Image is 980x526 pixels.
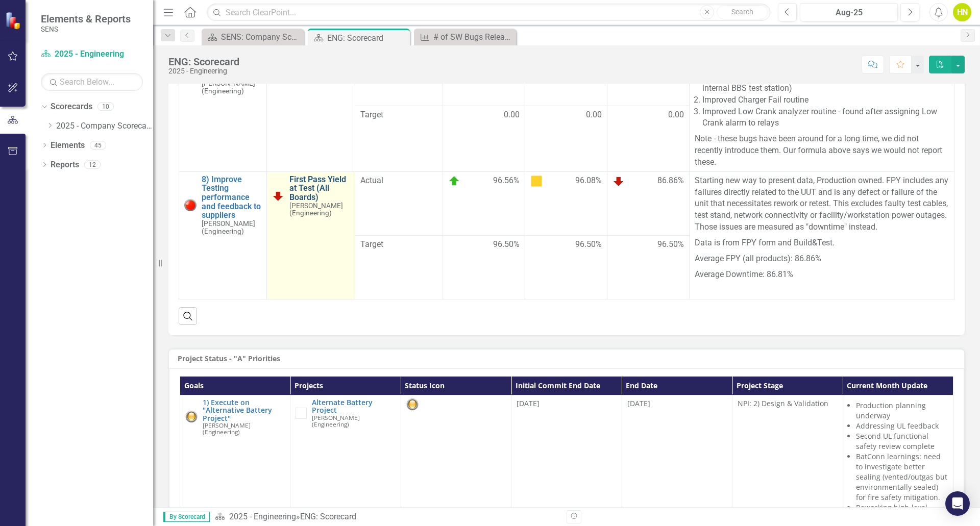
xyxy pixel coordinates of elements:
a: Elements [51,140,85,152]
a: Reports [51,159,79,171]
li: BatConn learnings: need to investigate better sealing (vented/outgas but environmentally sealed) ... [856,452,948,503]
span: Actual [360,175,437,187]
a: 2025 - Engineering [41,48,143,60]
small: [PERSON_NAME] (Engineering) [312,414,395,428]
small: [PERSON_NAME] (Engineering) [203,422,285,435]
small: [PERSON_NAME] (Engineering) [289,202,349,217]
a: SENS: Company Scorecard [204,31,301,43]
img: On Target [448,175,460,187]
span: 96.50% [493,239,520,251]
span: Target [360,239,437,251]
td: Double-Click to Edit [690,40,954,171]
small: [PERSON_NAME] (Engineering) [202,220,261,235]
button: Aug-25 [800,3,898,21]
li: Addressing UL feedback [856,421,948,431]
td: Double-Click to Edit Right Click for Context Menu [267,171,355,299]
p: Note - these bugs have been around for a long time, we did not recently introduce them. Our formu... [695,131,949,168]
img: At Risk [530,175,543,187]
li: Production planning underway [856,400,948,421]
span: 0.00 [668,109,684,121]
span: 96.50% [575,239,602,251]
span: 96.50% [657,239,684,251]
p: Starting new way to present data, Production owned. FPY includes any failures directly related to... [695,175,949,235]
small: SENS [41,25,131,33]
div: 45 [90,141,106,149]
td: Double-Click to Edit [607,106,690,172]
span: By Scorecard [163,512,210,522]
span: Elements & Reports [41,13,131,25]
a: Scorecards [51,101,92,113]
span: 86.86% [657,175,684,187]
td: Double-Click to Edit [525,106,607,172]
td: Double-Click to Edit [607,171,690,235]
div: Open Intercom Messenger [945,491,970,516]
input: Search Below... [41,73,143,91]
span: Target [360,109,437,121]
a: First Pass Yield at Test (All Boards) [289,175,349,202]
li: Improved Low Crank analyzer routine - found after assigning Low Crank alarm to relays [702,106,949,130]
a: 8) Improve Testing performance and feedback to suppliers [202,175,261,220]
span: 0.00 [586,109,602,121]
p: Average Downtime: 86.81% [695,267,949,283]
a: Alternate Battery Project [312,398,395,414]
div: SENS: Company Scorecard [221,31,301,43]
button: HN [953,3,971,21]
span: 96.56% [493,175,520,187]
span: [DATE] [517,398,540,408]
input: Search ClearPoint... [207,4,770,21]
a: # of SW Bugs Released to the Field [416,31,513,43]
td: Double-Click to Edit [443,106,525,172]
p: Average FPY (all products): 86.86% [695,251,949,267]
img: ClearPoint Strategy [5,12,23,30]
small: [PERSON_NAME] (Engineering) [202,80,261,95]
p: Data is from FPY form and Build&Test. [695,235,949,251]
img: Below Target [612,175,625,187]
td: Double-Click to Edit [690,171,954,299]
div: # of SW Bugs Released to the Field [433,31,513,43]
li: Reworking high-level schedule [856,503,948,523]
img: Yellow: At Risk/Needs Attention [185,411,198,423]
td: Double-Click to Edit [443,171,525,235]
td: Double-Click to Edit [607,236,690,299]
div: ENG: Scorecard [327,32,407,44]
div: 2025 - Engineering [168,67,239,75]
td: Double-Click to Edit [443,236,525,299]
img: Yellow: At Risk/Needs Attention [406,398,419,411]
span: Search [731,8,753,16]
td: Double-Click to Edit [525,171,607,235]
div: » [215,511,559,523]
a: 2025 - Company Scorecard [56,120,153,132]
span: [DATE] [627,398,650,408]
div: Aug-25 [803,7,894,19]
div: ENG: Scorecard [300,512,356,521]
div: 12 [84,160,101,169]
span: NPI: 2) Design & Validation [738,398,828,408]
li: Improved Charger Fail routine [702,94,949,106]
td: Double-Click to Edit Right Click for Context Menu [179,40,267,171]
span: 0.00 [504,109,520,121]
img: Below Target [272,190,284,202]
button: Search [717,5,768,19]
h3: Project Status - "A" Priorities [178,355,959,362]
a: 1) Execute on "Alternative Battery Project" [203,398,285,422]
td: Double-Click to Edit [525,236,607,299]
a: 2025 - Engineering [229,512,296,521]
img: Red: Critical Issues/Off-Track [184,199,197,211]
span: 96.08% [575,175,602,187]
div: 10 [97,103,114,111]
td: Double-Click to Edit Right Click for Context Menu [179,171,267,299]
td: Double-Click to Edit Right Click for Context Menu [267,40,355,171]
div: ENG: Scorecard [168,56,239,67]
li: Second UL functional safety review complete [856,431,948,452]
